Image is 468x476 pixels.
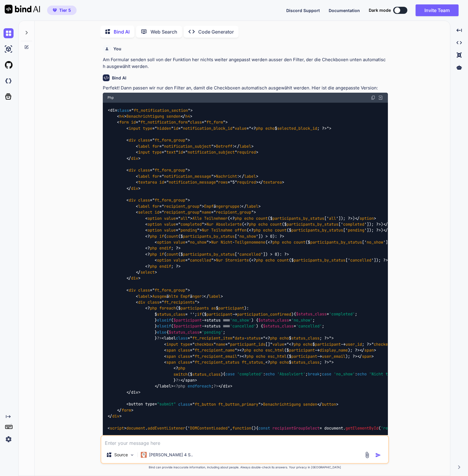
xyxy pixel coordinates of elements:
[173,317,202,323] span: $participant
[296,324,322,329] span: 'cancelled'
[119,119,129,125] span: form
[192,216,202,221] span: Alle
[148,227,162,233] span: option
[242,360,265,365] span: ft_status_
[59,7,71,13] span: Tier 5
[265,126,275,131] span: echo
[150,252,157,257] span: php
[244,347,251,353] span: php
[190,425,228,431] span: DOMContentLoaded
[166,347,176,353] span: span
[204,216,228,221] span: Teilnehmer
[178,347,190,353] span: class
[108,335,393,377] span: =" " - ="<? $ ; ?>"> < =" " =" []" ="<? $ -> ; ?>" > < =" "><? ($ -> ); ?></ > < =" "><? ($ -> );...
[159,179,164,185] span: id
[113,46,121,52] h6: You
[114,28,130,35] p: Bind AI
[178,365,185,371] span: php
[150,234,157,239] span: php
[181,294,190,299] span: Empf
[256,354,265,359] span: echo
[110,425,124,431] span: script
[258,222,268,227] span: echo
[192,294,202,299] span: nger
[149,452,193,458] p: [PERSON_NAME] 4 S..
[263,227,272,233] span: echo
[221,239,232,245] span: Nicht
[173,239,185,245] span: value
[112,413,119,419] span: div
[216,144,232,149] span: Betreff
[181,342,190,347] span: type
[169,294,178,299] span: hlte
[152,144,159,149] span: for
[159,234,164,239] span: if
[150,245,157,251] span: php
[164,144,211,149] span: notification_subject
[239,252,261,257] span: cancelled
[265,257,275,263] span: echo
[270,222,282,227] span: count
[138,167,150,173] span: class
[345,425,378,431] span: getElementById
[244,174,256,179] span: label
[375,452,381,458] img: icon
[178,360,190,365] span: class
[225,372,235,377] span: case
[183,252,235,257] span: participants_by_status
[166,342,178,347] span: input
[291,354,317,359] span: participant
[166,252,178,257] span: count
[296,312,327,317] span: $status_class
[166,234,178,239] span: count
[214,383,218,389] span: ?>
[159,252,164,257] span: if
[188,383,211,389] span: endforeach
[190,239,206,245] span: no_show
[112,75,126,81] h6: Bind AI
[291,317,312,323] span: 'no_show'
[225,257,249,263] span: Stornierte
[195,347,235,353] span: ft_recipient_name
[166,149,176,155] span: text
[155,209,159,215] span: id
[150,264,157,269] span: php
[237,372,263,377] span: 'completed'
[291,360,320,365] span: status_class
[173,257,185,263] span: value
[138,174,150,179] span: label
[216,257,223,263] span: Nur
[244,216,254,221] span: echo
[280,335,289,341] span: echo
[176,335,188,341] span: class
[155,197,185,203] span: ft_form_group
[129,197,136,203] span: div
[164,174,211,179] span: notification_message
[272,216,324,221] span: participants_by_status
[157,335,162,341] span: ?>
[192,335,232,341] span: ft_recipient_item
[378,95,383,100] img: Open in Browser
[4,28,14,38] img: chat
[230,342,265,347] span: participant_ids
[235,227,247,233] span: offen
[178,354,190,359] span: class
[4,76,14,86] img: darkCloudIdeIcon
[129,287,136,293] span: div
[275,227,287,233] span: count
[129,137,136,143] span: div
[287,222,338,227] span: participants_by_status
[294,342,301,347] span: php
[138,137,150,143] span: class
[134,108,188,113] span: ft_notification_section
[169,329,199,335] span: $status_class
[350,257,371,263] span: cancelled
[152,149,162,155] span: type
[100,465,389,470] p: Bind can provide inaccurate information, including about people. Always double-check its answers....
[190,257,211,263] span: cancelled
[108,402,338,431] span: =" "> </ > </ > </ > < > . (' ', ()
[211,239,218,245] span: Nur
[218,179,228,185] span: rows
[157,257,171,263] span: option
[131,156,138,161] span: div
